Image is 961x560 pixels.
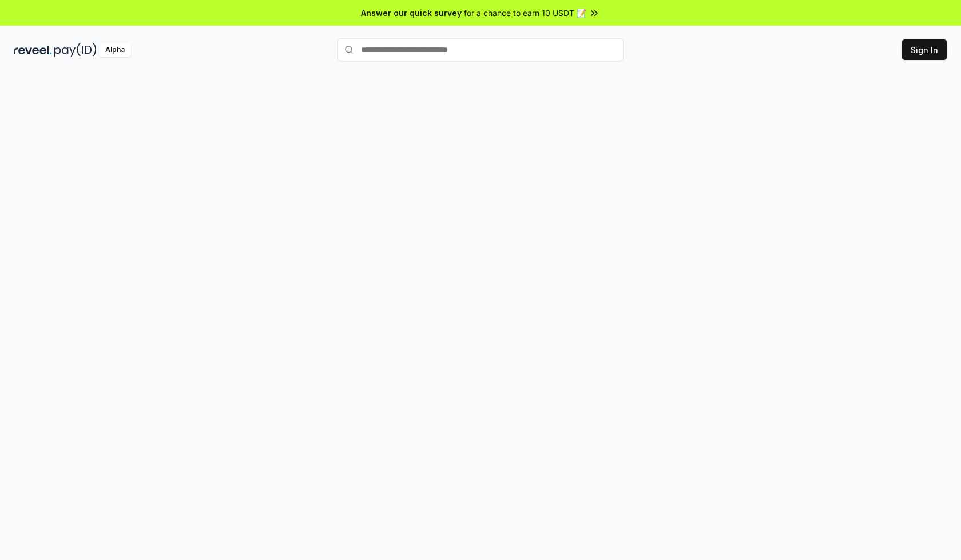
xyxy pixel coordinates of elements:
[54,43,97,57] img: pay_id
[902,39,947,60] button: Sign In
[99,43,131,57] div: Alpha
[464,7,586,19] span: for a chance to earn 10 USDT 📝
[361,7,462,19] span: Answer our quick survey
[14,43,52,57] img: reveel_dark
